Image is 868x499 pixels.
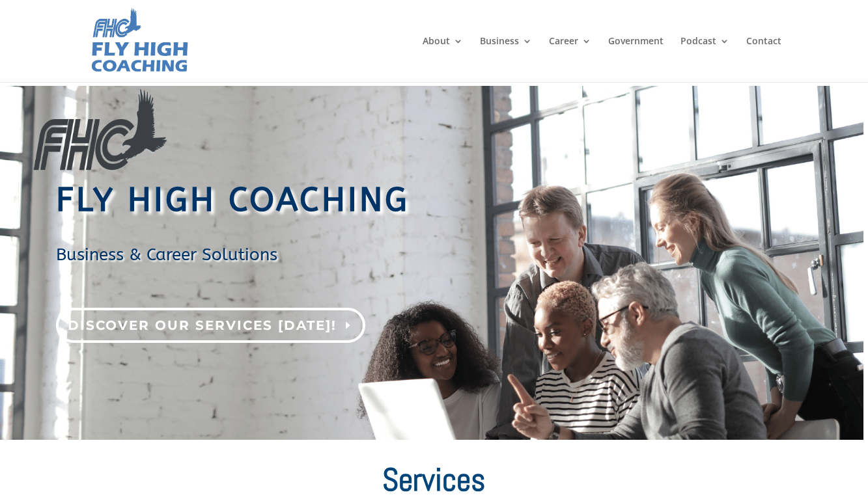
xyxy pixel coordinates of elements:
[56,308,365,343] a: Discover our services [DATE]!
[423,36,463,82] a: About
[480,36,532,82] a: Business
[56,181,410,219] span: Fly High Coaching
[549,36,591,82] a: Career
[608,36,664,82] a: Government
[680,36,729,82] a: Podcast
[746,36,781,82] a: Contact
[89,7,189,75] img: Fly High Coaching
[56,245,277,265] span: Business & Career Solutions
